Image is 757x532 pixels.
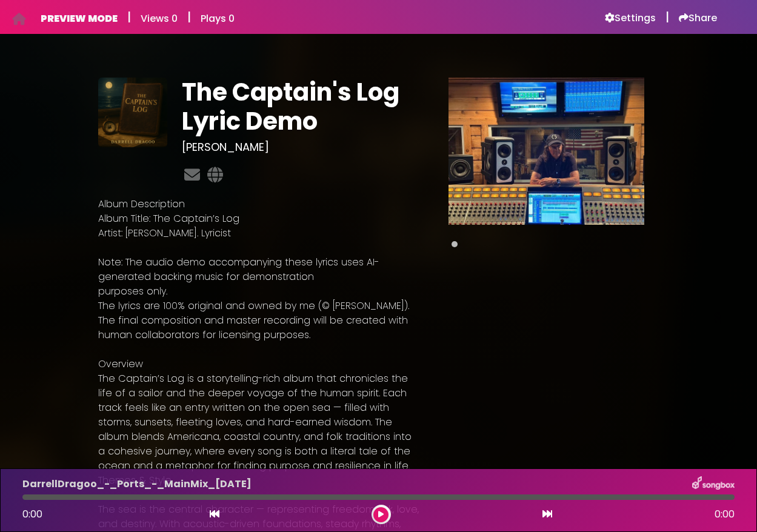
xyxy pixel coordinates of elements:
a: Settings [605,12,656,24]
span: 0:00 [22,507,42,521]
h6: Plays 0 [201,13,235,24]
p: Overview [98,357,419,371]
h6: PREVIEW MODE [41,13,118,24]
p: The Captain’s Log is a storytelling-rich album that chronicles the life of a sailor and the deepe... [98,371,419,473]
p: Artist: [PERSON_NAME]. Lyricist [98,226,419,241]
img: Main Media [449,78,645,225]
h6: Views 0 [141,13,178,24]
p: DarrellDragoo_-_Ports_-_MainMix_[DATE] [22,477,252,491]
h5: | [187,10,191,24]
p: purposes only. [98,284,419,299]
p: Album Description [98,197,419,211]
a: Share [679,12,717,24]
img: otPCQLdmQDWIfPrXm9gA [98,78,168,147]
p: The lyrics are 100% original and owned by me (© [PERSON_NAME]). [98,299,419,313]
h1: The Captain's Log Lyric Demo [182,78,419,136]
span: 0:00 [715,507,735,522]
img: songbox-logo-white.png [692,476,735,492]
p: The final composition and master recording will be created with human collaborators for licensing... [98,313,419,342]
h3: [PERSON_NAME] [182,141,419,154]
h5: | [127,10,131,24]
p: Note: The audio demo accompanying these lyrics uses AI-generated backing music for demonstration [98,255,419,284]
h5: | [665,10,669,24]
p: Album Title: The Captain’s Log [98,211,419,226]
